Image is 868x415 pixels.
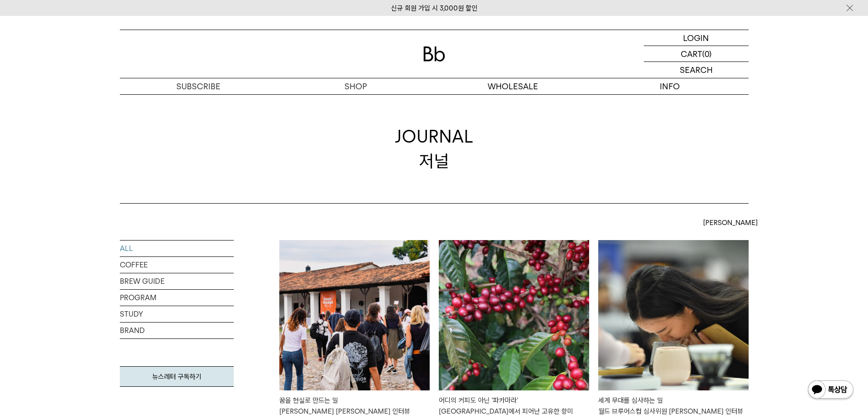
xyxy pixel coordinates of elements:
[277,78,434,94] a: SHOP
[598,240,749,390] img: 세계 무대를 심사하는 일월드 브루어스컵 심사위원 크리스티 인터뷰
[591,78,749,94] p: INFO
[644,46,749,62] a: CART (0)
[680,62,713,78] p: SEARCH
[683,30,709,46] p: LOGIN
[807,379,854,401] img: 카카오톡 채널 1:1 채팅 버튼
[702,46,712,61] p: (0)
[703,217,758,228] span: [PERSON_NAME]
[120,257,234,273] a: COFFEE
[395,124,473,173] div: JOURNAL 저널
[681,46,702,61] p: CART
[120,273,234,289] a: BREW GUIDE
[644,30,749,46] a: LOGIN
[120,306,234,322] a: STUDY
[391,4,478,12] a: 신규 회원 가입 시 3,000원 할인
[434,78,591,94] p: WHOLESALE
[439,240,589,390] img: 어디의 커피도 아닌 '파카마라'엘살바도르에서 피어난 고유한 향미
[120,323,234,338] a: BRAND
[120,290,234,306] a: PROGRAM
[120,78,277,94] a: SUBSCRIBE
[279,240,430,390] img: 꿈을 현실로 만드는 일빈보야지 탁승희 대표 인터뷰
[120,241,234,256] a: ALL
[120,366,234,387] a: 뉴스레터 구독하기
[423,46,445,61] img: 로고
